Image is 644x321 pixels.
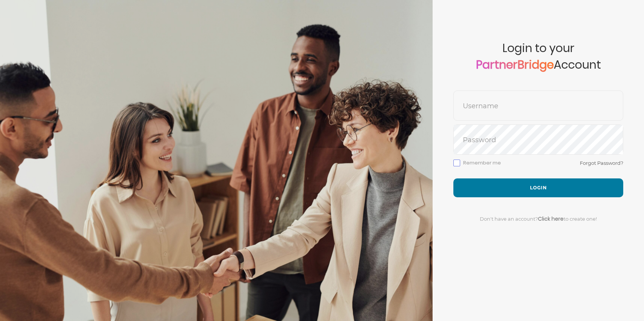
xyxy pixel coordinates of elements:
label: Remember me [453,160,501,166]
button: Login [453,178,623,197]
a: Forgot Password? [580,160,623,166]
a: PartnerBridge [476,57,554,73]
span: Login to your Account [453,41,623,91]
span: Don't have an account? to create one! [480,216,597,222]
a: Click here [538,215,564,223]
